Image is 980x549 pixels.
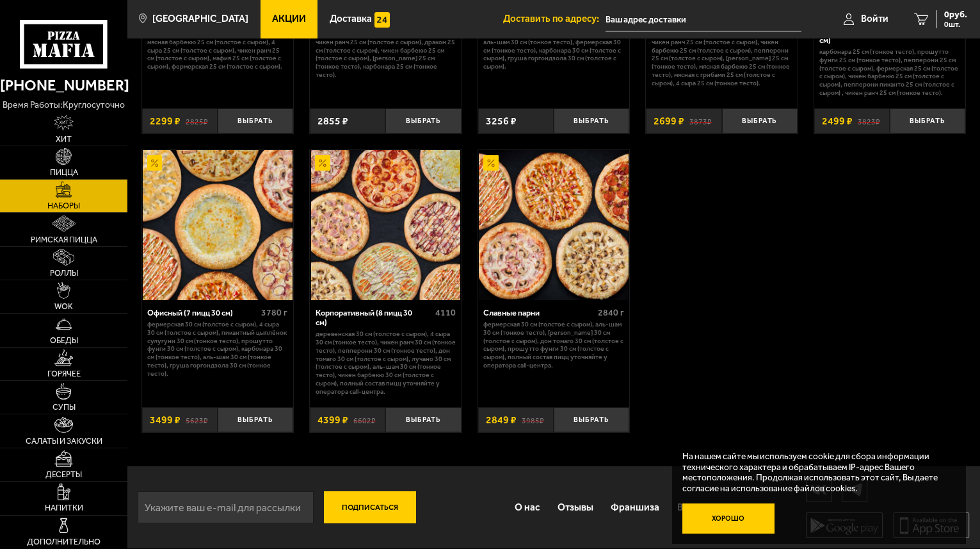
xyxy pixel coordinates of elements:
span: 0 шт. [944,21,967,28]
img: Акционный [483,155,499,171]
img: Офисный (7 пицц 30 см) [143,150,293,300]
button: Подписаться [324,491,416,523]
span: 3780 г [261,307,287,318]
span: 3256 ₽ [486,116,517,126]
span: 2855 ₽ [317,116,348,126]
p: На нашем сайте мы используем cookie для сбора информации технического характера и обрабатываем IP... [682,451,948,493]
button: Выбрать [722,108,798,133]
span: Горячее [47,370,81,378]
input: Ваш адрес доставки [606,8,801,31]
p: Фермерская 30 см (толстое с сыром), Аль-Шам 30 см (тонкое тесто), [PERSON_NAME] 30 см (толстое с ... [483,321,623,370]
input: Укажите ваш e-mail для рассылки [138,491,314,523]
button: Выбрать [554,108,629,133]
span: Десерты [45,471,82,479]
span: 2849 ₽ [486,415,517,425]
p: Чикен Ранч 25 см (толстое с сыром), Дракон 25 см (толстое с сыром), Чикен Барбекю 25 см (толстое ... [316,38,456,80]
s: 2825 ₽ [186,116,208,126]
span: Супы [52,403,76,412]
div: Корпоративный (8 пицц 30 см) [316,308,432,328]
p: Чикен Ранч 25 см (толстое с сыром), Чикен Барбекю 25 см (толстое с сыром), Пепперони 25 см (толст... [652,38,792,88]
s: 5623 ₽ [186,415,208,425]
a: АкционныйСлавные парни [478,150,630,300]
img: Акционный [147,155,163,171]
p: Аль-Шам 30 см (тонкое тесто), Фермерская 30 см (тонкое тесто), Карбонара 30 см (толстое с сыром),... [483,38,623,71]
span: Римская пицца [31,236,97,244]
span: 3499 ₽ [150,415,181,425]
span: Войти [861,14,888,24]
span: 4399 ₽ [317,415,348,425]
span: [GEOGRAPHIC_DATA] [152,14,248,24]
span: 2840 г [598,307,624,318]
button: Выбрать [890,108,965,133]
img: Акционный [315,155,330,171]
span: Салаты и закуски [26,437,102,446]
a: АкционныйОфисный (7 пицц 30 см) [142,150,294,300]
span: Доставить по адресу: [503,14,606,24]
span: WOK [54,303,73,311]
div: Офисный (7 пицц 30 см) [147,308,258,317]
span: 2499 ₽ [822,116,853,126]
s: 6602 ₽ [353,415,376,425]
a: АкционныйКорпоративный (8 пицц 30 см) [310,150,462,300]
span: Хит [56,135,72,144]
button: Выбрать [385,407,461,432]
p: Фермерская 30 см (толстое с сыром), 4 сыра 30 см (толстое с сыром), Пикантный цыплёнок сулугуни 3... [147,321,287,378]
button: Выбрать [218,407,293,432]
span: Наборы [47,202,80,210]
img: 15daf4d41897b9f0e9f617042186c801.svg [374,12,390,28]
p: Деревенская 30 см (толстое с сыром), 4 сыра 30 см (тонкое тесто), Чикен Ранч 30 см (тонкое тесто)... [316,330,456,396]
button: Выбрать [218,108,293,133]
a: Вакансии [668,491,729,524]
s: 3823 ₽ [858,116,880,126]
img: Славные парни [479,150,629,300]
span: Напитки [45,504,83,512]
span: 2699 ₽ [654,116,684,126]
span: Роллы [50,269,78,278]
span: 4110 [435,307,456,318]
span: Пицца [50,169,78,177]
s: 3985 ₽ [522,415,544,425]
span: Акции [272,14,306,24]
button: Выбрать [554,407,629,432]
p: Карбонара 25 см (тонкое тесто), Прошутто Фунги 25 см (тонкое тесто), Пепперони 25 см (толстое с с... [819,48,960,97]
button: Хорошо [682,503,775,534]
a: Отзывы [549,491,602,524]
span: 0 руб. [944,10,967,19]
span: Обеды [50,337,78,345]
span: Доставка [330,14,372,24]
p: Мясная Барбекю 25 см (толстое с сыром), 4 сыра 25 см (толстое с сыром), Чикен Ранч 25 см (толстое... [147,38,287,71]
button: Выбрать [385,108,461,133]
span: 2299 ₽ [150,116,181,126]
img: Корпоративный (8 пицц 30 см) [311,150,461,300]
a: Франшиза [602,491,668,524]
s: 3873 ₽ [689,116,712,126]
div: Славные парни [483,308,594,317]
a: О нас [506,491,549,524]
span: Дополнительно [27,538,100,546]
